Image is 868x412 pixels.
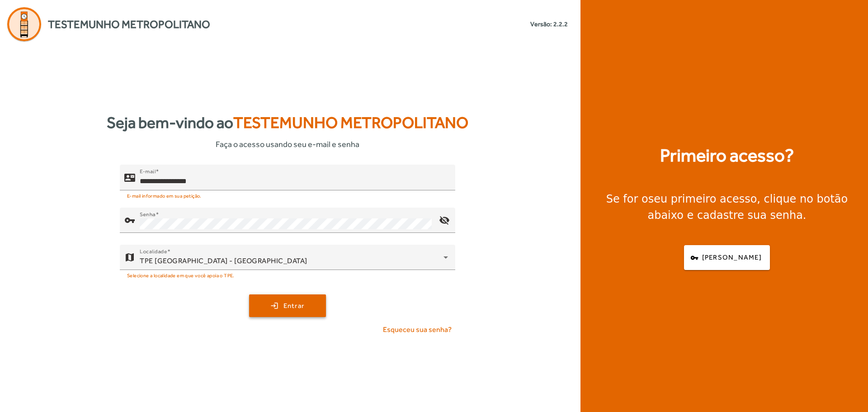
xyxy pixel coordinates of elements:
span: Testemunho Metropolitano [233,114,468,132]
img: Logo Agenda [7,7,41,41]
mat-icon: visibility_off [434,209,455,231]
mat-label: E-mail [140,168,156,175]
span: Entrar [283,301,305,311]
strong: Primeiro acesso? [660,142,794,169]
span: Testemunho Metropolitano [48,16,210,33]
span: Faça o acesso usando seu e-mail e senha [216,138,359,150]
mat-hint: Selecione a localidade em que você apoia o TPE. [127,270,235,280]
mat-label: Localidade [140,248,167,255]
strong: Seja bem-vindo ao [107,111,468,135]
mat-icon: vpn_key [124,215,135,226]
span: TPE [GEOGRAPHIC_DATA] - [GEOGRAPHIC_DATA] [140,256,307,265]
strong: seu primeiro acesso [648,193,757,205]
button: [PERSON_NAME] [684,245,770,270]
mat-hint: E-mail informado em sua petição. [127,190,202,200]
small: Versão: 2.2.2 [530,19,568,29]
mat-icon: map [124,252,135,263]
mat-label: Senha [140,211,156,218]
div: Se for o , clique no botão abaixo e cadastre sua senha. [591,191,863,223]
mat-icon: contact_mail [124,172,135,183]
span: Esqueceu sua senha? [383,324,452,335]
span: [PERSON_NAME] [702,252,762,263]
button: Entrar [249,294,326,317]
